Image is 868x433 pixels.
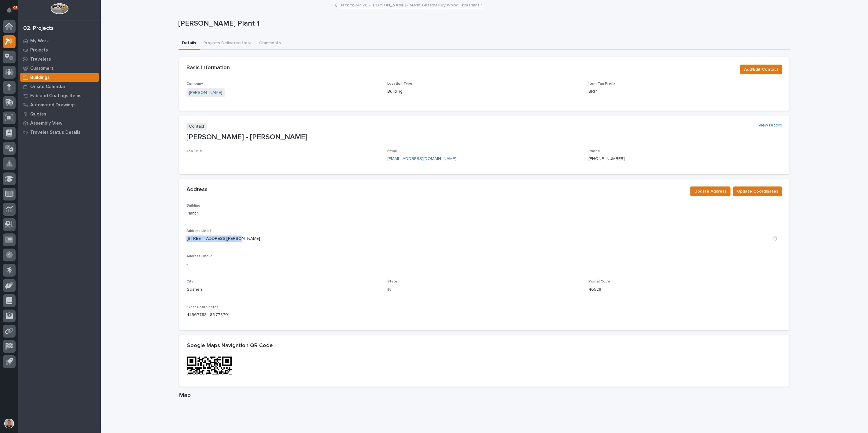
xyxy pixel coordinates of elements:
[179,19,788,28] p: [PERSON_NAME] Plant 1
[186,312,230,318] p: 41.567788, -85.778701
[186,261,188,268] p: -
[18,55,101,64] a: Travelers
[186,156,380,162] p: -
[186,254,212,258] span: Address Line 2
[186,236,260,242] p: [STREET_ADDRESS][PERSON_NAME]
[256,37,285,50] button: Comments
[30,121,62,126] p: Assembly View
[186,133,782,142] p: [PERSON_NAME] - [PERSON_NAME]
[186,305,219,309] span: Exact Coordinates
[186,186,208,193] h2: Address
[388,286,392,293] p: IN
[30,48,48,53] p: Projects
[186,65,230,71] h2: Basic Information
[388,149,397,153] span: Email
[179,37,200,50] button: Details
[588,286,601,293] p: 46528
[50,3,68,14] img: Workspace Logo
[200,37,256,50] button: Projects Delivered Here
[30,84,66,90] p: Onsite Calendar
[3,417,16,430] button: users-avatar
[186,149,202,153] span: Job Title
[3,4,16,16] button: Notifications
[189,90,222,96] a: [PERSON_NAME]
[30,112,46,117] p: Quotes
[740,65,782,74] button: Add/Edit Contact
[388,82,413,86] span: Location Type
[588,149,600,153] span: Phone
[186,229,211,233] span: Address Line 1
[30,102,76,108] p: Automated Drawings
[744,66,778,73] span: Add/Edit Contact
[186,82,203,86] span: Company
[30,93,81,99] p: Fab and Coatings Items
[18,36,101,45] a: My Work
[758,123,782,128] a: View record
[186,210,199,217] p: Plant 1
[186,204,200,208] span: Building
[588,280,610,283] span: Postal Code
[388,157,457,161] a: [EMAIL_ADDRESS][DOMAIN_NAME]
[30,38,49,44] p: My Work
[13,6,17,10] p: 95
[18,91,101,100] a: Fab and Coatings Items
[30,66,54,71] p: Customers
[30,75,50,80] p: Buildings
[179,392,790,399] h1: Map
[588,88,782,95] p: BRI 1
[339,1,483,8] a: Back to24526 - [PERSON_NAME] - Mesh Guardrail By Wood Trim Plant 1
[588,82,615,86] span: Item Tag Prefix
[30,57,51,62] p: Travelers
[588,157,625,161] a: [PHONE_NUMBER]
[737,188,778,195] span: Update Coordinates
[23,25,54,32] div: 02. Projects
[733,186,782,196] button: Update Coordinates
[18,128,101,137] a: Traveler Status Details
[8,7,16,17] div: Notifications95
[18,45,101,55] a: Projects
[186,280,193,283] span: City
[694,188,727,195] span: Update Address
[18,73,101,82] a: Buildings
[186,342,273,349] h2: Google Maps Navigation QR Code
[18,109,101,119] a: Quotes
[18,100,101,109] a: Automated Drawings
[690,186,731,196] button: Update Address
[18,64,101,73] a: Customers
[186,286,202,293] p: Goshen
[388,280,398,283] span: State
[30,130,81,135] p: Traveler Status Details
[18,119,101,128] a: Assembly View
[18,82,101,91] a: Onsite Calendar
[186,123,207,130] p: Contact
[388,88,581,95] p: Building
